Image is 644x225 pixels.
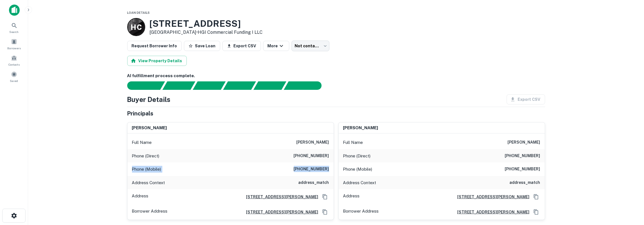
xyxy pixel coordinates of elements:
h6: [PERSON_NAME] [508,139,540,146]
p: Full Name [343,139,363,146]
p: Address [343,193,360,201]
p: H C [131,22,142,33]
div: Your request is received and processing... [162,81,195,90]
p: Phone (Direct) [132,153,160,159]
h5: Principals [127,109,154,118]
h6: AI fulfillment process complete. [127,73,545,79]
button: Copy Address [321,193,329,201]
span: Contacts [8,62,20,67]
h6: address_match [299,179,329,186]
p: Address [132,193,149,201]
div: Not contacted [292,41,329,51]
button: Copy Address [321,208,329,216]
p: Borrower Address [132,208,168,216]
span: Loan Details [127,11,150,14]
a: Search [2,20,26,35]
a: Borrowers [2,36,26,52]
img: capitalize-icon.png [9,5,20,16]
a: [STREET_ADDRESS][PERSON_NAME] [242,194,318,200]
h3: [STREET_ADDRESS] [150,18,263,29]
p: Address Context [132,179,165,186]
a: [STREET_ADDRESS][PERSON_NAME] [453,194,530,200]
h4: Buyer Details [127,94,171,104]
button: Save Loan [184,41,220,51]
h6: [PHONE_NUMBER] [505,166,540,173]
p: Phone (Direct) [343,153,371,159]
p: Full Name [132,139,152,146]
h6: [PHONE_NUMBER] [294,153,329,159]
div: Principals found, AI now looking for contact information... [223,81,256,90]
span: Borrowers [7,46,21,50]
a: [STREET_ADDRESS][PERSON_NAME] [453,209,530,215]
h6: [PHONE_NUMBER] [505,153,540,159]
a: Contacts [2,53,26,68]
p: Phone (Mobile) [343,166,372,173]
div: Sending borrower request to AI... [120,81,163,90]
button: Export CSV [222,41,261,51]
p: Phone (Mobile) [132,166,161,173]
button: Request Borrower Info [127,41,182,51]
span: Search [10,30,19,34]
div: Principals found, still searching for contact information. This may take time... [253,81,286,90]
button: Copy Address [532,208,540,216]
p: Borrower Address [343,208,379,216]
a: Saved [2,69,26,84]
button: Copy Address [532,193,540,201]
h6: [PERSON_NAME] [297,139,329,146]
button: More [263,41,289,51]
button: View Property Details [127,56,187,66]
a: HGI Commercial Funding I LLC [198,30,263,35]
div: AI fulfillment process complete. [284,81,328,90]
div: Documents found, AI parsing details... [193,81,226,90]
p: Address Context [343,179,376,186]
p: [GEOGRAPHIC_DATA] • [150,29,263,36]
h6: [PHONE_NUMBER] [294,166,329,173]
span: Saved [10,79,18,83]
h6: address_match [510,179,540,186]
h6: [PERSON_NAME] [132,125,167,131]
iframe: Chat Widget [616,180,644,207]
h6: [PERSON_NAME] [343,125,378,131]
a: [STREET_ADDRESS][PERSON_NAME] [242,209,318,215]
